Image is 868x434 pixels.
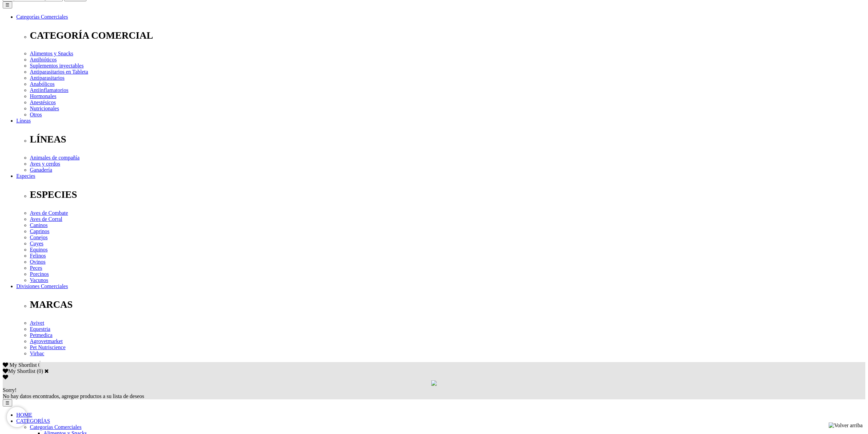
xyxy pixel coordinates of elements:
[829,422,863,429] img: Volver arriba
[30,338,63,344] a: Agrovetmarket
[3,387,865,399] div: No hay datos encontrados, agregue productos a su lista de deseos
[30,30,865,41] p: CATEGORÍA COMERCIAL
[16,118,31,124] a: Líneas
[30,99,56,105] a: Anestésicos
[30,332,53,338] a: Petmedica
[30,93,56,99] a: Hormonales
[30,344,65,350] a: Pet Nutriscience
[30,259,45,265] a: Ovinos
[30,253,46,259] a: Felinos
[16,418,50,424] a: CATEGORÍAS
[38,362,41,368] span: 0
[37,368,43,374] span: ( )
[30,106,59,111] a: Nutricionales
[30,247,47,252] a: Equinos
[30,155,80,161] a: Animales de compañía
[30,351,44,356] a: Virbac
[30,87,68,93] a: Antiinflamatorios
[30,134,865,145] p: LÍNEAS
[30,241,43,246] a: Cuyes
[30,69,88,75] a: Antiparasitarios en Tableta
[30,189,865,200] p: ESPECIES
[30,161,60,167] a: Aves y cerdos
[3,399,12,407] button: ☰
[30,210,68,216] a: Aves de Combate
[431,380,437,386] img: loading.gif
[30,424,81,430] a: Categorías Comerciales
[44,368,49,374] a: Cerrar
[16,283,68,289] a: Divisiones Comerciales
[30,63,84,69] a: Suplementos inyectables
[30,265,42,271] a: Peces
[3,368,35,374] label: My Shortlist
[16,173,35,179] a: Especies
[3,387,17,393] span: Sorry!
[30,234,47,240] a: Conejos
[30,277,48,283] a: Vacunos
[16,14,68,20] a: Categorías Comerciales
[30,320,44,326] a: Avivet
[30,216,62,222] a: Aves de Corral
[30,51,73,56] a: Alimentos y Snacks
[30,81,55,87] a: Anabólicos
[9,362,37,368] span: My Shortlist
[30,112,42,117] a: Otros
[3,1,12,8] button: ☰
[30,271,49,277] a: Porcinos
[30,167,52,173] a: Ganadería
[30,326,50,332] a: Equestria
[7,407,27,427] iframe: Brevo live chat
[39,368,41,374] label: 0
[30,57,57,62] a: Antibióticos
[30,299,865,310] p: MARCAS
[30,228,50,234] a: Caprinos
[30,222,47,228] a: Caninos
[30,75,64,81] a: Antiparasitarios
